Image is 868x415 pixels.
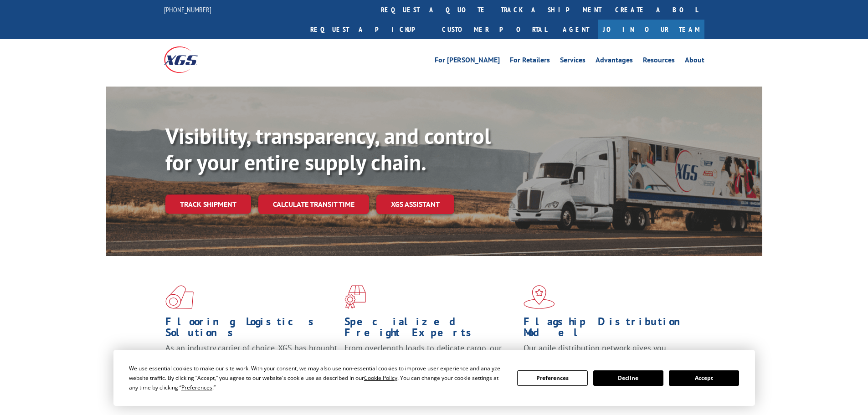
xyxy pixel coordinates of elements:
[303,20,435,39] a: Request a pickup
[596,56,633,67] a: Advantages
[524,343,691,364] span: Our agile distribution network gives you nationwide inventory management on demand.
[164,5,211,14] a: [PHONE_NUMBER]
[344,343,517,383] p: From overlength loads to delicate cargo, our experienced staff knows the best way to move your fr...
[524,285,555,309] img: xgs-icon-flagship-distribution-model-red
[560,56,586,67] a: Services
[165,285,194,309] img: xgs-icon-total-supply-chain-intelligence-red
[598,20,704,39] a: Join Our Team
[344,285,366,309] img: xgs-icon-focused-on-flooring-red
[344,316,517,343] h1: Specialized Freight Experts
[165,343,337,375] span: As an industry carrier of choice, XGS has brought innovation and dedication to flooring logistics...
[113,350,755,406] div: Cookie Consent Prompt
[258,195,369,214] a: Calculate transit time
[643,56,675,67] a: Resources
[435,20,554,39] a: Customer Portal
[165,122,491,176] b: Visibility, transparency, and control for your entire supply chain.
[165,316,338,343] h1: Flooring Logistics Solutions
[181,384,212,391] span: Preferences
[435,56,500,67] a: For [PERSON_NAME]
[685,56,704,67] a: About
[165,195,251,214] a: Track shipment
[517,370,587,386] button: Preferences
[554,20,598,39] a: Agent
[524,316,696,343] h1: Flagship Distribution Model
[669,370,739,386] button: Accept
[364,374,397,382] span: Cookie Policy
[593,370,663,386] button: Decline
[129,364,506,392] div: We use essential cookies to make our site work. With your consent, we may also use non-essential ...
[510,56,550,67] a: For Retailers
[376,195,454,214] a: XGS ASSISTANT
